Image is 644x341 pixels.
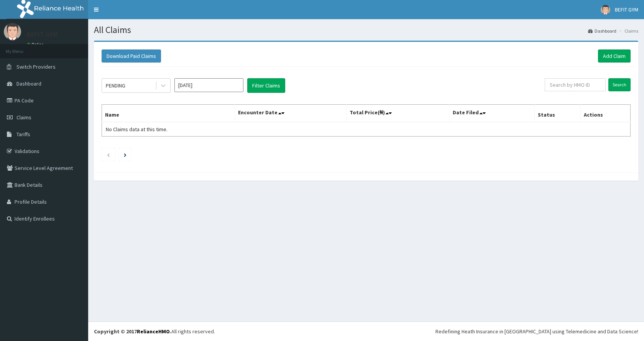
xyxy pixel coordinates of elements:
[581,105,631,122] th: Actions
[94,25,638,35] h1: All Claims
[247,78,285,93] button: Filter Claims
[615,6,638,13] span: BEFIT GYM
[106,126,168,133] span: No Claims data at this time.
[27,42,45,47] a: Online
[16,80,41,87] span: Dashboard
[435,328,638,335] div: Redefining Heath Insurance in [GEOGRAPHIC_DATA] using Telemedicine and Data Science!
[124,151,127,158] a: Next page
[27,31,58,38] p: BEFIT GYM
[545,78,606,91] input: Search by HMO ID
[102,49,161,63] button: Download Paid Claims
[174,78,243,92] input: Select Month and Year
[598,49,631,63] a: Add Claim
[102,105,235,122] th: Name
[16,131,30,138] span: Tariffs
[107,151,110,158] a: Previous page
[16,63,56,70] span: Switch Providers
[608,78,631,91] input: Search
[449,105,535,122] th: Date Filed
[535,105,581,122] th: Status
[601,5,610,15] img: User Image
[588,28,616,34] a: Dashboard
[106,82,125,89] div: PENDING
[137,328,170,335] a: RelianceHMO
[346,105,449,122] th: Total Price(₦)
[4,23,21,40] img: User Image
[88,321,644,341] footer: All rights reserved.
[94,328,171,335] strong: Copyright © 2017 .
[235,105,346,122] th: Encounter Date
[16,114,31,121] span: Claims
[617,28,638,34] li: Claims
